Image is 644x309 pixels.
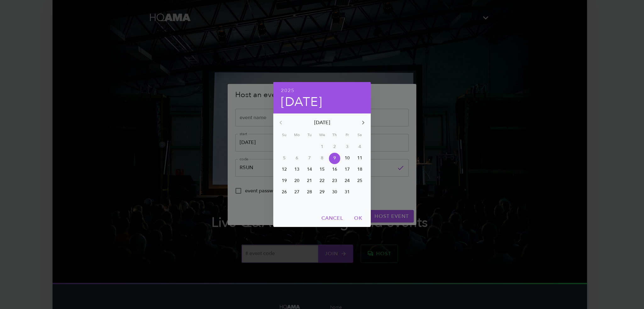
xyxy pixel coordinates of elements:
button: 31 [341,187,353,198]
button: 22 [316,175,328,187]
span: Mo [291,132,303,138]
button: 19 [279,175,290,187]
span: Sa [354,132,365,138]
p: 27 [294,189,299,195]
button: 16 [329,164,340,175]
p: 30 [332,189,337,195]
p: 28 [307,189,312,195]
p: 23 [332,178,337,184]
p: 16 [332,166,337,173]
button: 12 [279,164,290,175]
p: 24 [345,178,350,184]
button: 28 [304,187,315,198]
p: 15 [319,166,325,173]
button: 15 [316,164,328,175]
p: 20 [294,178,299,184]
button: 2025 [281,86,295,95]
button: [DATE] [281,95,322,110]
button: 11 [354,153,365,164]
p: 17 [345,166,350,173]
p: [DATE] [288,119,356,126]
p: 9 [333,155,336,161]
button: 20 [291,175,303,187]
span: We [316,132,328,138]
p: 26 [282,189,287,195]
button: Cancel [319,212,346,224]
p: 18 [357,166,362,173]
span: Th [329,132,340,138]
span: Tu [304,132,315,138]
button: 21 [304,175,315,187]
p: 14 [307,166,312,173]
button: 9 [329,153,340,164]
button: 26 [279,187,290,198]
p: 13 [294,166,299,173]
p: 11 [357,155,362,161]
button: 18 [354,164,365,175]
button: 29 [316,187,328,198]
p: 12 [282,166,287,173]
p: 10 [345,155,350,161]
button: 25 [354,175,365,187]
p: 22 [319,178,325,184]
p: 25 [357,178,362,184]
button: 30 [329,187,340,198]
button: 17 [341,164,353,175]
button: 27 [291,187,303,198]
p: 21 [307,178,312,184]
p: 29 [319,189,325,195]
button: 23 [329,175,340,187]
p: 19 [282,178,287,184]
button: OK [348,212,368,224]
span: Fr [341,132,353,138]
button: 13 [291,164,303,175]
span: OK [351,214,366,223]
button: 14 [304,164,315,175]
button: 10 [341,153,353,164]
p: 31 [345,189,350,195]
span: Cancel [321,214,343,223]
button: 24 [341,175,353,187]
span: Su [279,132,290,138]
